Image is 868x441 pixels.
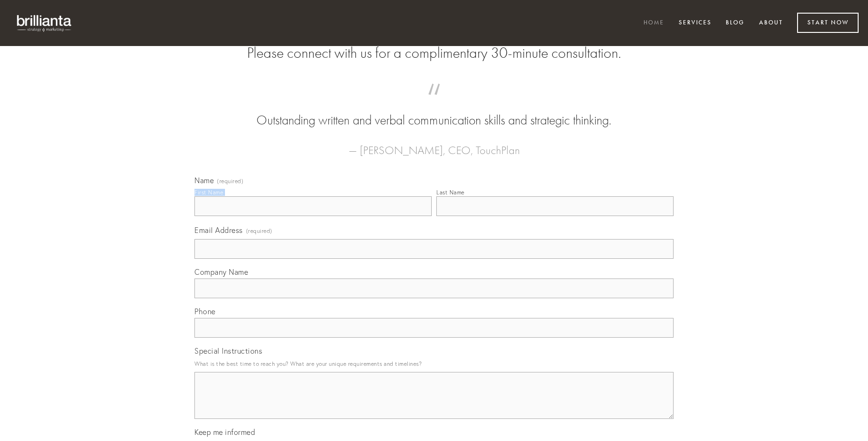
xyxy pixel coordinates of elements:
[637,15,670,31] a: Home
[246,224,272,237] span: (required)
[209,93,659,111] span: “
[194,44,674,62] h2: Please connect with us for a complimentary 30-minute consultation.
[753,15,789,31] a: About
[194,267,248,277] span: Company Name
[194,189,223,196] div: First Name
[194,346,262,356] span: Special Instructions
[720,15,751,31] a: Blog
[194,307,216,316] span: Phone
[209,130,659,160] figcaption: — [PERSON_NAME], CEO, TouchPlan
[194,176,214,185] span: Name
[9,9,80,37] img: brillianta - research, strategy, marketing
[209,93,659,130] blockquote: Outstanding written and verbal communication skills and strategic thinking.
[797,13,859,33] a: Start Now
[436,189,465,196] div: Last Name
[194,427,255,437] span: Keep me informed
[673,15,718,31] a: Services
[194,357,674,370] p: What is the best time to reach you? What are your unique requirements and timelines?
[194,225,243,235] span: Email Address
[217,178,243,184] span: (required)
